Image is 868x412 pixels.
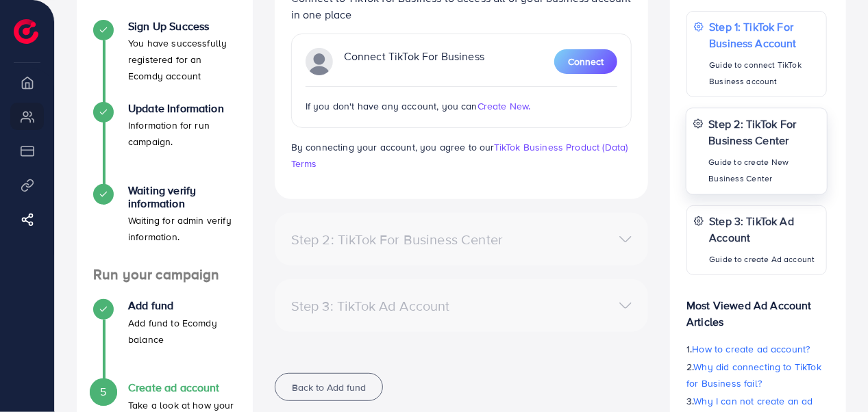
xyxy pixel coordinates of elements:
[686,360,821,390] span: Why did connecting to TikTok for Business fail?
[128,35,236,84] p: You have successfully registered for an Ecomdy account
[128,117,236,150] p: Information for run campaign.
[693,342,810,356] span: How to create ad account?
[292,381,366,394] span: Back to Add fund
[306,99,478,113] span: If you don't have any account, you can
[128,315,236,348] p: Add fund to Ecomdy balance
[709,251,819,268] p: Guide to create Ad account
[291,139,632,172] p: By connecting your account, you agree to our
[77,102,253,184] li: Update Information
[686,359,827,391] p: 2.
[709,213,819,246] p: Step 3: TikTok Ad Account
[709,18,819,51] p: Step 1: TikTok For Business Account
[709,115,820,148] p: Step 2: TikTok For Business Center
[77,266,253,283] h4: Run your campaign
[554,49,617,74] button: Connect
[128,184,236,210] h4: Waiting verify information
[709,57,819,90] p: Guide to connect TikTok Business account
[306,48,333,75] img: TikTok partner
[100,384,106,400] span: 5
[77,299,253,381] li: Add fund
[344,48,484,75] p: Connect TikTok For Business
[14,19,38,44] img: logo
[686,341,827,357] p: 1.
[128,212,236,245] p: Waiting for admin verify information.
[709,154,820,187] p: Guide to create New Business Center
[810,350,858,402] iframe: Chat
[568,55,604,68] span: Connect
[686,286,827,330] p: Most Viewed Ad Account Articles
[478,99,531,113] span: Create New.
[275,373,383,401] button: Back to Add fund
[128,20,236,33] h4: Sign Up Success
[128,102,236,115] h4: Update Information
[128,299,236,312] h4: Add fund
[77,20,253,102] li: Sign Up Success
[77,184,253,266] li: Waiting verify information
[128,381,236,394] h4: Create ad account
